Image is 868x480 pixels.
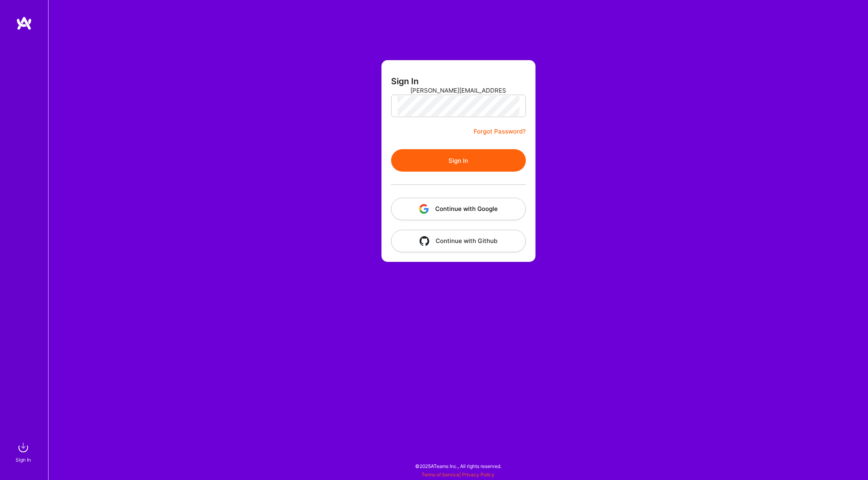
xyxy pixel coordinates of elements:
[15,439,31,456] img: sign in
[462,472,495,478] a: Privacy Policy
[17,439,31,464] a: sign inSign In
[16,16,32,30] img: logo
[16,456,31,464] div: Sign In
[422,472,459,478] a: Terms of Service
[391,198,526,220] button: Continue with Google
[474,127,526,136] a: Forgot Password?
[410,80,507,101] input: Email...
[48,456,868,476] div: © 2025 ATeams Inc., All rights reserved.
[420,236,429,246] img: icon
[391,230,526,252] button: Continue with Github
[419,204,429,214] img: icon
[422,472,495,478] span: |
[391,76,419,86] h3: Sign In
[391,149,526,172] button: Sign In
